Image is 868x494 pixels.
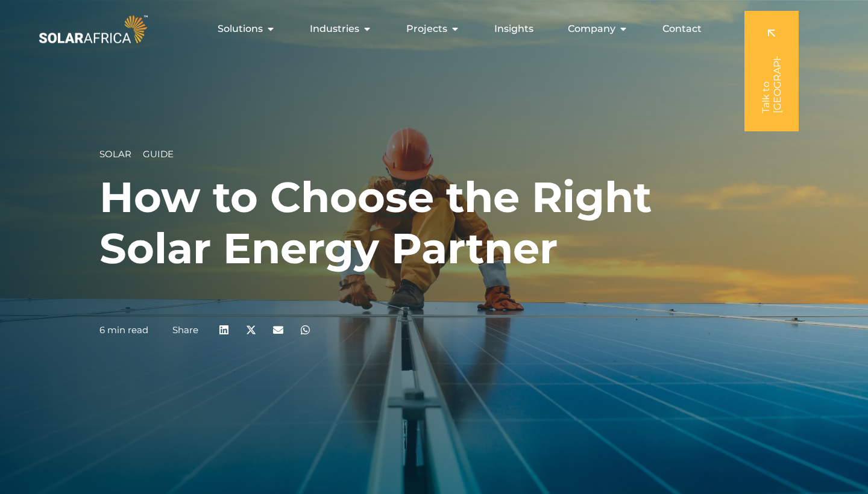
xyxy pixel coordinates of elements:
div: Share on linkedin [210,316,237,343]
h1: How to Choose the Right Solar Energy Partner [99,172,769,274]
a: Contact [662,22,702,36]
p: 6 min read [99,325,148,336]
a: Share [172,324,198,336]
span: Solutions [218,22,263,36]
nav: Menu [150,17,711,41]
div: Share on x-twitter [237,316,265,343]
div: Menu Toggle [150,17,711,41]
span: Company [568,22,615,36]
span: Guide [143,148,174,160]
span: Industries [310,22,359,36]
span: Projects [406,22,447,36]
a: Insights [494,22,533,36]
span: Solar [99,148,131,160]
div: Share on whatsapp [292,316,319,343]
div: Share on email [265,316,292,343]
